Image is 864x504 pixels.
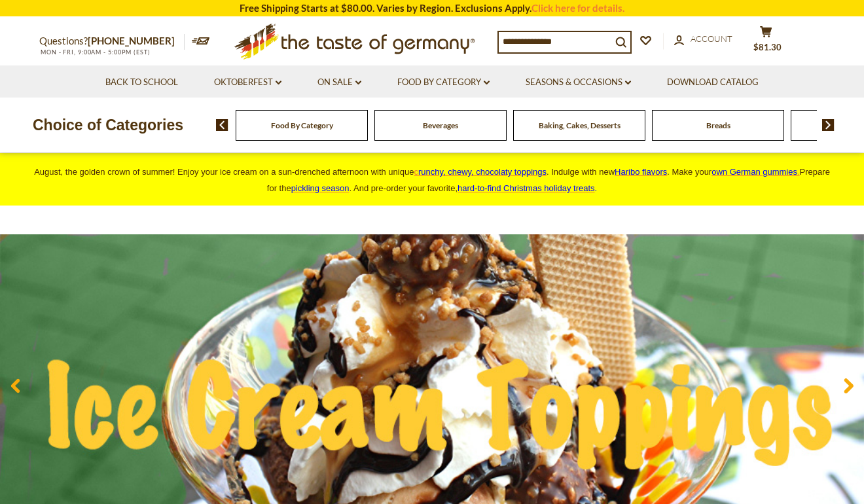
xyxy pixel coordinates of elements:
[216,119,228,131] img: previous arrow
[88,35,175,46] a: [PHONE_NUMBER]
[271,120,333,130] a: Food By Category
[711,167,797,177] span: own German gummies
[214,75,281,90] a: Oktoberfest
[39,48,151,56] span: MON - FRI, 9:00AM - 5:00PM (EST)
[526,75,631,90] a: Seasons & Occasions
[105,75,178,90] a: Back to School
[667,75,759,90] a: Download Catalog
[822,119,835,131] img: next arrow
[706,120,730,130] a: Breads
[34,167,830,193] span: August, the golden crown of summer! Enjoy your ice cream on a sun-drenched afternoon with unique ...
[746,26,785,58] button: $81.30
[397,75,490,90] a: Food By Category
[418,167,547,177] span: runchy, chewy, chocolaty toppings
[539,120,621,130] a: Baking, Cakes, Desserts
[39,33,185,50] p: Questions?
[753,42,782,52] span: $81.30
[414,167,547,177] a: crunchy, chewy, chocolaty toppings
[458,183,595,193] a: hard-to-find Christmas holiday treats
[674,32,732,46] a: Account
[291,183,350,193] a: pickling season
[317,75,361,90] a: On Sale
[691,33,732,44] span: Account
[711,167,799,177] a: own German gummies.
[531,2,624,14] a: Click here for details.
[458,183,597,193] span: .
[423,120,458,130] a: Beverages
[615,167,667,177] a: Haribo flavors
